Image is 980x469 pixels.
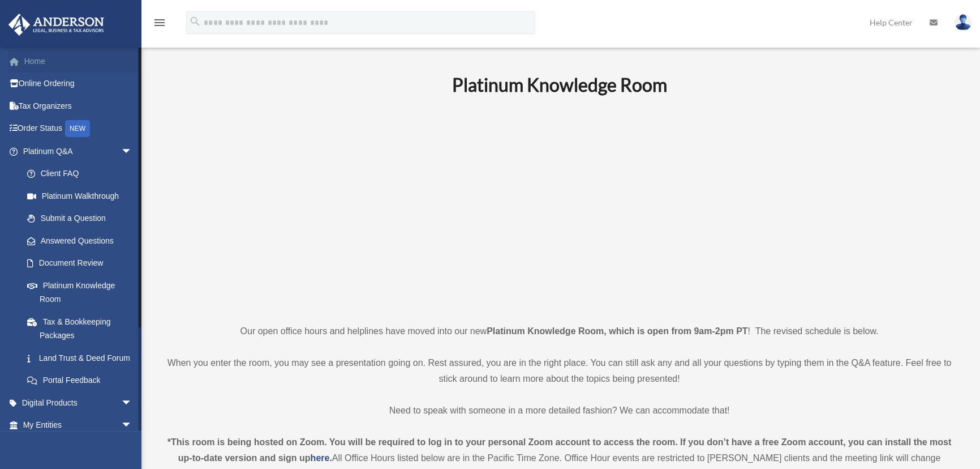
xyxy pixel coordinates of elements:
a: Platinum Knowledge Room [16,274,144,310]
a: Home [8,50,149,73]
a: My Entitiesarrow_drop_down [8,414,149,437]
a: Document Review [16,252,149,275]
a: Submit a Question [16,207,149,230]
strong: *This room is being hosted on Zoom. You will be required to log in to your personal Zoom account ... [167,437,951,463]
a: Digital Productsarrow_drop_down [8,391,149,414]
span: arrow_drop_down [121,414,144,437]
iframe: 231110_Toby_KnowledgeRoom [390,111,729,302]
a: Platinum Walkthrough [16,185,149,207]
a: Platinum Q&Aarrow_drop_down [8,140,149,163]
a: Client FAQ [16,163,149,185]
img: Anderson Advisors Platinum Portal [5,14,108,36]
strong: Platinum Knowledge Room, which is open from 9am-2pm PT [487,326,747,336]
a: Online Ordering [8,73,149,95]
a: menu [153,20,166,29]
a: Answered Questions [16,229,149,252]
span: arrow_drop_down [121,391,144,415]
a: Portal Feedback [16,369,149,392]
b: Platinum Knowledge Room [452,74,667,96]
strong: . [329,453,332,463]
div: NEW [65,120,90,137]
img: User Pic [955,14,972,31]
i: search [189,15,201,28]
i: menu [153,16,166,29]
a: here [311,453,330,463]
p: When you enter the room, you may see a presentation going on. Rest assured, you are in the right ... [161,355,957,387]
a: Land Trust & Deed Forum [16,347,149,369]
p: Need to speak with someone in a more detailed fashion? We can accommodate that! [161,403,957,419]
p: Our open office hours and helplines have moved into our new ! The revised schedule is below. [161,323,957,339]
span: arrow_drop_down [121,140,144,163]
a: Tax & Bookkeeping Packages [16,310,149,347]
a: Tax Organizers [8,95,149,117]
a: Order StatusNEW [8,117,149,140]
